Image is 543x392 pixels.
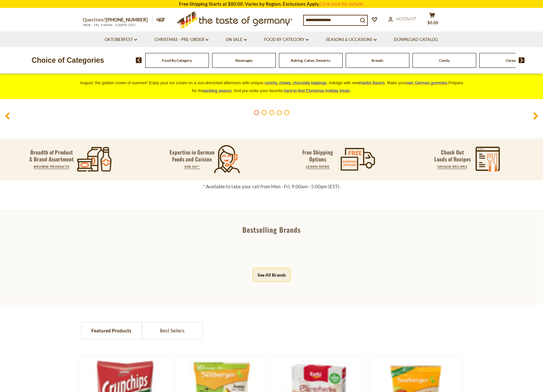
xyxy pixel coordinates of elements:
p: Free Shipping Options [297,149,338,163]
span: $0.00 [427,20,438,25]
p: Breadth of Product & Brand Assortment [29,149,74,163]
a: Seasons & Occasions [326,36,377,43]
a: Best Sellers [142,322,202,339]
img: previous arrow [136,57,142,63]
button: $0.00 [423,12,442,28]
a: Christmas - PRE-ORDER [154,36,208,43]
p: Expertise in German Foods and Cuisine [169,149,215,163]
div: Bestselling Brands [0,226,543,233]
a: LEARN MORE [306,165,330,168]
span: . [284,88,351,93]
button: See All Brands [253,268,291,282]
a: pickling season [204,88,232,93]
p: Questions? [83,16,153,24]
a: crunchy, chewy, chocolaty toppings [263,80,327,85]
a: Click here for details. [320,1,364,7]
a: Download Catalog [394,36,438,43]
a: own German gummies. [406,80,448,85]
a: Breads [372,58,383,63]
span: runchy, chewy, chocolaty toppings [265,80,326,85]
a: On Sale [226,36,247,43]
img: next arrow [519,57,525,63]
span: August, the golden crown of summer! Enjoy your ice cream on a sun-drenched afternoon with unique ... [80,80,463,93]
span: Account [396,16,416,21]
a: Cereal [506,58,517,63]
a: BROWSE PRODUCTS [34,165,69,168]
a: UNIQUE RECIPES [437,165,467,168]
a: Baking, Cakes, Desserts [291,58,330,63]
a: Beverages [235,58,252,63]
span: own German gummies [406,80,448,85]
a: Account [388,15,416,22]
a: [PHONE_NUMBER] [106,17,148,22]
a: Featured Products [82,322,142,339]
a: ASK US!* [184,165,200,168]
a: Haribo flavors [360,80,385,85]
a: Food By Category [162,58,192,63]
a: Food By Category [264,36,309,43]
span: MON - FRI, 9:00AM - 5:00PM (EST) [83,23,136,27]
a: Candy [439,58,450,63]
a: hard-to-find Christmas holiday treats [284,88,350,93]
p: Check Out Loads of Recipes [434,149,471,163]
a: Oktoberfest [105,36,137,43]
